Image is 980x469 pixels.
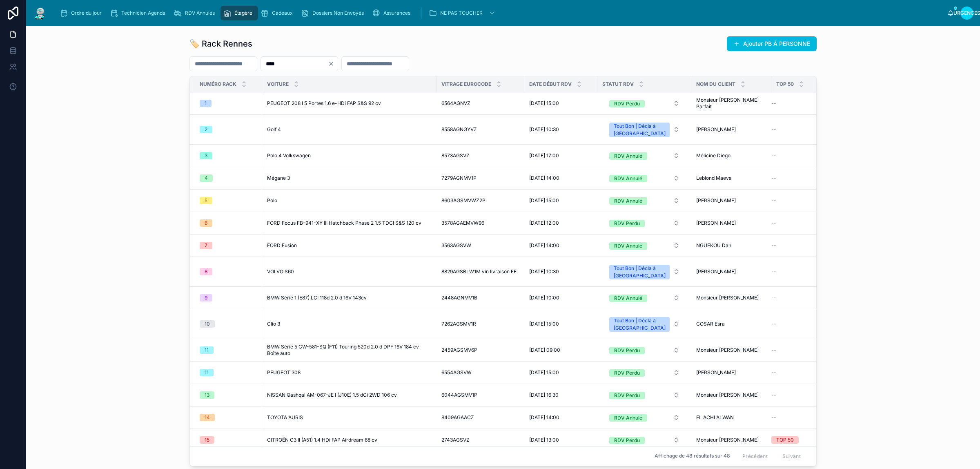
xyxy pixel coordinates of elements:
[267,414,303,420] font: TOYOTA AURIS
[205,437,209,443] font: 15
[205,414,210,420] font: 14
[696,152,731,159] font: Mélicine Diego
[267,321,280,327] font: Clio 3
[200,268,257,275] a: 8
[614,175,642,181] font: RDV Annulé
[529,369,559,375] font: [DATE] 15:00
[441,268,519,275] a: 8829AGSBLW1M vin livraison FE
[441,175,519,181] a: 7279AGNMV1P
[200,294,257,301] a: 9
[383,10,410,16] font: Assurances
[529,175,592,181] a: [DATE] 14:00
[267,126,281,132] font: Golf 4
[441,152,470,159] font: 8573AGSVZ
[441,437,470,443] font: 2743AGSVZ
[441,175,477,181] font: 7279AGNMV1P
[267,197,432,204] a: Polo
[441,414,474,420] font: 8409AGAACZ
[696,97,760,109] font: Monsieur [PERSON_NAME] Parfait
[603,290,686,305] button: Bouton de sélection
[727,36,817,51] a: Ajouter PB À PERSONNE
[529,295,559,301] font: [DATE] 10:00
[655,453,730,459] font: Affichage de 48 résultats sur 48
[771,369,829,376] a: --
[441,220,484,226] font: 3578AGAEMVW96
[267,437,377,443] font: CITROËN C3 II (A51) 1.4 HDi FAP Airdream 68 cv
[267,152,432,159] a: Polo 4 Volkswagen
[614,243,642,249] font: RDV Annulé
[267,100,432,107] a: PEUGEOT 208 I 5 Portes 1.6 e-HDi FAP S&S 92 cv
[529,347,592,353] a: [DATE] 09:00
[529,100,592,107] a: [DATE] 15:00
[603,388,686,402] button: Bouton de sélection
[267,242,297,248] font: FORD Fusion
[441,242,519,249] a: 3563AGSVW
[771,347,776,353] font: --
[267,295,432,301] a: BMW Série 1 (E87) LCI 118d 2.0 d 16V 143cv
[200,197,257,204] a: 5
[602,148,686,163] a: Bouton de sélection
[696,347,766,353] a: Monsieur [PERSON_NAME]
[603,171,686,185] button: Bouton de sélection
[603,118,686,141] button: Bouton de sélection
[200,369,257,376] a: 11
[441,321,476,327] font: 7262AGSMV1R
[602,410,686,425] a: Bouton de sélection
[267,437,432,443] a: CITROËN C3 II (A51) 1.4 HDi FAP Airdream 68 cv
[200,219,257,227] a: 6
[771,220,829,226] a: --
[440,10,483,16] font: NE PAS TOUCHER
[603,410,686,425] button: Bouton de sélection
[267,175,290,181] font: Mégane 3
[696,437,766,443] a: Monsieur [PERSON_NAME]
[529,392,559,398] font: [DATE] 16:30
[771,242,776,248] font: --
[529,197,559,203] font: [DATE] 15:00
[267,392,432,398] a: NISSAN Qashqai AM-067-JE I (J10E) 1.5 dCi 2WD 106 cv
[370,6,416,20] a: Assurances
[696,321,766,327] a: COSAR Esra
[529,392,592,398] a: [DATE] 16:30
[776,437,794,443] font: TOP 50
[696,414,734,420] font: EL ACHI ALWAN
[441,392,477,398] font: 6044AGSMV1P
[771,321,776,327] font: --
[426,6,499,20] a: NE PAS TOUCHER
[696,220,736,226] font: [PERSON_NAME]
[771,220,776,226] font: --
[441,152,519,159] a: 8573AGSVZ
[171,6,220,20] a: RDV Annulés
[696,197,766,204] a: [PERSON_NAME]
[603,148,686,163] button: Bouton de sélection
[121,10,165,16] font: Technicien Agenda
[441,220,519,226] a: 3578AGAEMVW96
[529,152,559,159] font: [DATE] 17:00
[441,126,477,132] font: 8558AGNGYVZ
[696,242,731,248] font: NGUEKOU Dan
[234,10,252,16] font: Étagère
[298,6,370,20] a: Dossiers Non Envoyés
[771,126,829,133] a: --
[54,4,947,22] div: contenu déroulant
[696,242,766,249] a: NGUEKOU Dan
[696,392,759,398] font: Monsieur [PERSON_NAME]
[205,268,207,275] font: 8
[771,152,829,159] a: --
[267,369,301,375] font: PEUGEOT 308
[272,10,293,16] font: Cadeaux
[189,39,252,49] font: 🏷️ Rack Rennes
[771,392,776,398] font: --
[614,295,642,301] font: RDV Annulé
[267,295,367,301] font: BMW Série 1 (E87) LCI 118d 2.0 d 16V 143cv
[441,100,519,107] a: 6564AGNVZ
[696,295,759,301] font: Monsieur [PERSON_NAME]
[696,220,766,226] a: [PERSON_NAME]
[529,81,572,87] font: Date Début RDV
[200,152,257,159] a: 3
[529,414,592,421] a: [DATE] 14:00
[185,10,215,16] font: RDV Annulés
[614,100,640,107] font: RDV Perdu
[441,347,477,353] font: 2459AGSMV6P
[602,215,686,231] a: Bouton de sélection
[205,175,208,181] font: 4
